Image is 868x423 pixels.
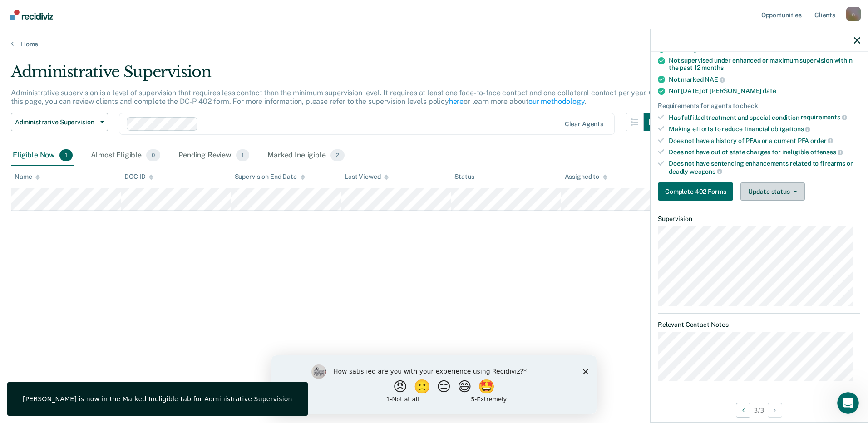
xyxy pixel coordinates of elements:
div: n [846,7,861,21]
div: DOC ID [124,173,153,181]
div: Almost Eligible [89,146,162,166]
iframe: Survey by Kim from Recidiviz [271,355,597,414]
span: months [701,64,723,71]
div: Clear agents [565,120,603,128]
div: Administrative Supervision [11,63,662,89]
button: Next Opportunity [768,403,782,418]
iframe: Intercom live chat [837,392,859,414]
button: Update status [740,182,804,201]
span: offender [740,45,772,53]
span: obligations [771,125,810,133]
a: Home [11,40,857,48]
span: requirements [801,113,847,121]
div: Does not have a history of PFAs or a current PFA order [669,137,860,145]
span: 0 [146,149,160,161]
span: weapons [690,168,722,175]
dt: Relevant Contact Notes [658,321,860,329]
a: our methodology [528,97,585,106]
div: Last Viewed [345,173,389,181]
div: Marked Ineligible [266,146,346,166]
div: Pending Review [177,146,251,166]
div: 3 / 3 [651,398,868,422]
div: Status [454,173,474,181]
div: Not supervised under enhanced or maximum supervision within the past 12 [669,57,860,72]
div: [PERSON_NAME] is now in the Marked Ineligible tab for Administrative Supervision [23,395,292,403]
span: 1 [236,149,249,161]
div: Not marked [669,75,860,84]
div: Does not have sentencing enhancements related to firearms or deadly [669,160,860,175]
span: NAE [705,76,725,83]
img: Recidiviz [10,10,53,20]
a: here [449,97,464,106]
div: Eligible Now [11,146,74,166]
div: Name [15,173,40,181]
div: Supervision End Date [235,173,305,181]
button: Previous Opportunity [736,403,750,418]
span: offenses [810,148,843,156]
dt: Supervision [658,215,860,223]
button: Complete 402 Forms [658,182,733,201]
span: Administrative Supervision [15,118,97,126]
span: date [763,87,776,94]
div: Requirements for agents to check [658,102,860,110]
button: Profile dropdown button [846,7,861,21]
a: Navigate to form link [658,182,737,201]
div: Not [DATE] of [PERSON_NAME] [669,87,860,95]
span: 2 [330,149,345,161]
div: Making efforts to reduce financial [669,125,860,133]
span: 1 [59,149,73,161]
div: Has fulfilled treatment and special condition [669,113,860,122]
div: Assigned to [565,173,607,181]
p: Administrative supervision is a level of supervision that requires less contact than the minimum ... [11,89,658,106]
div: Does not have out of state charges for ineligible [669,148,860,156]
